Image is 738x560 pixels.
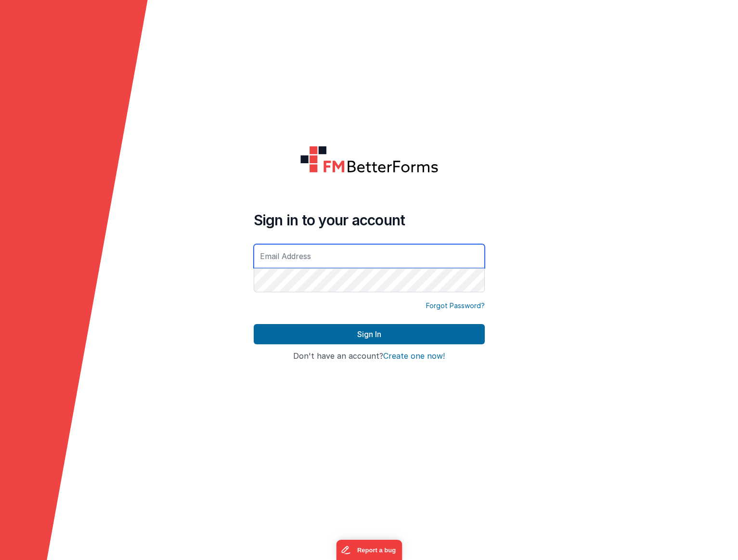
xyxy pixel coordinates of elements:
[254,352,485,361] h4: Don't have an account?
[383,352,445,361] button: Create one now!
[336,540,402,560] iframe: Marker.io feedback button
[254,211,485,229] h4: Sign in to your account
[426,301,485,311] a: Forgot Password?
[254,324,485,344] button: Sign In
[254,244,485,268] input: Email Address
